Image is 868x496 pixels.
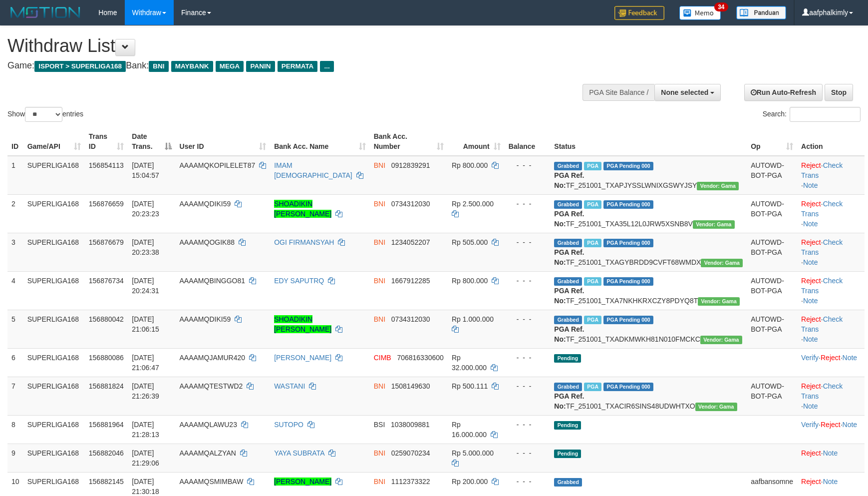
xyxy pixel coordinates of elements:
span: AAAAMQLAWU23 [180,421,237,429]
a: Note [803,181,818,189]
span: 156880086 [89,354,124,362]
th: Op: activate to sort column ascending [747,127,797,156]
span: [DATE] 21:30:18 [132,478,159,496]
span: [DATE] 21:06:15 [132,315,159,333]
td: TF_251001_TXACIR6SINS48UDWHTXO [550,377,747,415]
a: SHOADIKIN [PERSON_NAME] [274,315,331,333]
span: Marked by aafsoycanthlai [584,239,601,247]
span: Copy 0734312030 to clipboard [391,315,430,323]
a: Note [843,354,858,362]
a: Check Trans [801,382,843,400]
span: [DATE] 20:24:31 [132,277,159,295]
div: - - - [509,381,547,391]
span: BNI [374,382,385,390]
td: SUPERLIGA168 [23,233,85,271]
a: [PERSON_NAME] [274,354,331,362]
a: WASTANI [274,382,305,390]
span: Pending [554,421,581,430]
a: SHOADIKIN [PERSON_NAME] [274,200,331,218]
a: SUTOPO [274,421,303,429]
a: Note [803,297,818,305]
span: Grabbed [554,200,582,209]
span: Copy 1038009881 to clipboard [391,421,430,429]
a: OGI FIRMANSYAH [274,238,334,246]
th: Status [550,127,747,156]
img: Feedback.jpg [614,6,664,20]
div: - - - [509,160,547,170]
span: MAYBANK [171,61,213,72]
td: TF_251001_TXADKMWKH81N010FMCKC [550,310,747,348]
span: Marked by aafchhiseyha [584,162,601,170]
div: - - - [509,276,547,286]
a: Reject [801,315,821,323]
a: Reject [801,161,821,169]
a: Check Trans [801,238,843,256]
select: Showentries [25,107,62,122]
span: 156881964 [89,421,124,429]
td: · · [797,271,865,310]
span: Grabbed [554,478,582,487]
span: Copy 1508149630 to clipboard [391,382,430,390]
span: PGA Pending [603,383,653,391]
span: Copy 1234052207 to clipboard [391,238,430,246]
td: AUTOWD-BOT-PGA [747,377,797,415]
th: User ID: activate to sort column ascending [176,127,271,156]
a: Reject [821,421,841,429]
span: Marked by aafsoycanthlai [584,277,601,286]
span: AAAAMQALZYAN [180,449,236,457]
td: 7 [7,377,23,415]
th: Bank Acc. Name: activate to sort column ascending [270,127,370,156]
a: [PERSON_NAME] [274,478,331,486]
th: Game/API: activate to sort column ascending [23,127,85,156]
td: SUPERLIGA168 [23,444,85,472]
span: Rp 800.000 [452,277,488,285]
span: [DATE] 20:23:23 [132,200,159,218]
span: AAAAMQSMIMBAW [180,478,244,486]
span: Copy 706816330600 to clipboard [397,354,443,362]
span: AAAAMQBINGGO81 [180,277,245,285]
span: 156876734 [89,277,124,285]
span: BNI [374,238,385,246]
span: 156882145 [89,478,124,486]
img: Button%20Memo.svg [679,6,721,20]
span: Copy 1112373322 to clipboard [391,478,430,486]
span: BNI [374,449,385,457]
span: None selected [661,88,708,96]
th: ID [7,127,23,156]
a: Check Trans [801,315,843,333]
a: Check Trans [801,277,843,295]
td: · · [797,415,865,444]
a: Check Trans [801,200,843,218]
span: PANIN [246,61,275,72]
span: Copy 0734312030 to clipboard [391,200,430,208]
div: - - - [509,237,547,247]
img: MOTION_logo.png [7,5,83,20]
span: Rp 200.000 [452,478,488,486]
span: Marked by aafphoenmanit [584,316,601,324]
span: 156876679 [89,238,124,246]
span: [DATE] 21:28:13 [132,421,159,439]
span: [DATE] 15:04:57 [132,161,159,179]
a: Note [823,449,838,457]
div: - - - [509,199,547,209]
td: AUTOWD-BOT-PGA [747,310,797,348]
a: Note [803,402,818,410]
span: Grabbed [554,162,582,170]
span: CIMB [374,354,391,362]
td: · · [797,233,865,271]
td: 2 [7,194,23,233]
a: Reject [801,449,821,457]
td: AUTOWD-BOT-PGA [747,233,797,271]
span: AAAAMQJAMUR420 [180,354,245,362]
span: Rp 500.111 [452,382,488,390]
span: Vendor URL: https://trx31.1velocity.biz [697,182,739,190]
td: 4 [7,271,23,310]
td: 9 [7,444,23,472]
span: PERMATA [278,61,318,72]
span: 156881824 [89,382,124,390]
div: - - - [509,477,547,487]
td: SUPERLIGA168 [23,377,85,415]
span: PGA Pending [603,239,653,247]
a: Note [823,478,838,486]
span: Vendor URL: https://trx31.1velocity.biz [698,297,740,306]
